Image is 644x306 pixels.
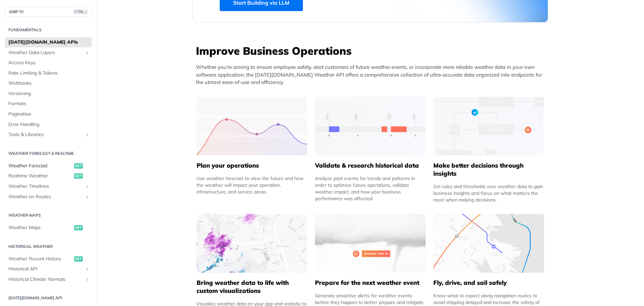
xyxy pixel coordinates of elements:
span: Historical Climate Normals [8,276,83,283]
span: [DATE][DOMAIN_NAME] APIs [8,39,90,46]
h2: Fundamentals [5,27,92,33]
h5: Fly, drive, and sail safely [433,279,544,287]
h3: Improve Business Operations [196,43,548,58]
a: Tools & LibrariesShow subpages for Tools & Libraries [5,130,92,140]
a: Versioning [5,89,92,99]
a: Weather Recent Historyget [5,254,92,264]
div: Set rules and thresholds over weather data to gain business insights and focus on what matters th... [433,183,544,203]
span: Versioning [8,90,90,97]
a: Weather Mapsget [5,223,92,233]
span: Rate Limiting & Tokens [8,70,90,77]
span: get [74,256,83,262]
button: Show subpages for Weather Data Layers [85,50,90,55]
a: Webhooks [5,78,92,88]
span: Weather Recent History [8,256,72,262]
p: Whether you’re aiming to ensure employee safety, alert customers of future weather events, or inc... [196,63,548,86]
a: [DATE][DOMAIN_NAME] APIs [5,37,92,47]
span: get [74,163,83,169]
span: Formats [8,100,90,107]
a: Pagination [5,109,92,119]
img: 13d7ca0-group-496-2.svg [315,97,426,156]
h2: Weather Maps [5,212,92,218]
div: Analyze past events for trends and patterns in order to optimize future operations, validate weat... [315,175,426,202]
h5: Validate & research historical data [315,162,426,170]
span: Weather Data Layers [8,49,83,56]
h5: Prepare for the next weather event [315,279,426,287]
h2: Weather Forecast & realtime [5,150,92,157]
button: Show subpages for Weather Timelines [85,184,90,189]
a: Weather Forecastget [5,161,92,171]
span: Historical API [8,266,83,272]
button: Show subpages for Weather on Routes [85,194,90,200]
a: Access Keys [5,58,92,68]
span: get [74,173,83,179]
span: get [74,225,83,230]
span: Access Keys [8,59,90,66]
a: Rate Limiting & Tokens [5,68,92,78]
a: Realtime Weatherget [5,171,92,181]
a: Weather TimelinesShow subpages for Weather Timelines [5,181,92,191]
span: Realtime Weather [8,173,72,179]
a: Historical Climate NormalsShow subpages for Historical Climate Normals [5,274,92,285]
span: Weather Timelines [8,183,83,190]
h5: Make better decisions through insights [433,162,544,178]
button: Show subpages for Historical API [85,266,90,272]
a: Formats [5,99,92,109]
a: Error Handling [5,120,92,130]
img: a22d113-group-496-32x.svg [433,97,544,156]
span: Error Handling [8,121,90,128]
h2: Historical Weather [5,244,92,250]
button: Show subpages for Historical Climate Normals [85,277,90,282]
span: Weather Maps [8,224,72,231]
span: Pagination [8,111,90,118]
button: JUMP TOCTRL-/ [5,7,92,17]
span: Weather Forecast [8,163,72,169]
a: Weather on RoutesShow subpages for Weather on Routes [5,192,92,202]
h5: Bring weather data to life with custom visualizations [197,279,307,295]
a: Weather Data LayersShow subpages for Weather Data Layers [5,48,92,58]
h2: [DATE][DOMAIN_NAME] API [5,295,92,301]
a: Historical APIShow subpages for Historical API [5,264,92,274]
img: 39565e8-group-4962x.svg [197,97,307,156]
span: CTRL-/ [73,9,88,14]
button: Show subpages for Tools & Libraries [85,132,90,137]
h5: Plan your operations [197,162,307,170]
span: Weather on Routes [8,193,83,200]
img: 2c0a313-group-496-12x.svg [315,214,426,273]
span: Webhooks [8,80,90,87]
span: Tools & Libraries [8,131,83,138]
div: Use weather forecast to view the future and how the weather will impact your operation, infrastru... [197,175,307,195]
img: 994b3d6-mask-group-32x.svg [433,214,544,273]
img: 4463876-group-4982x.svg [197,214,307,273]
